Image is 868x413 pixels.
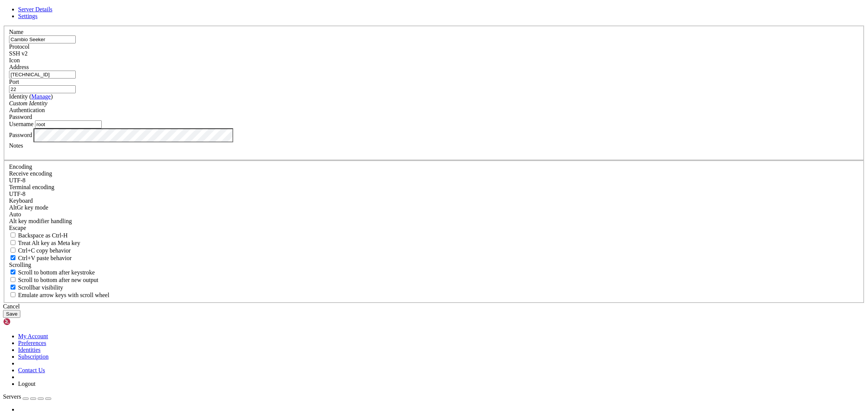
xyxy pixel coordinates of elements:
input: Host Name or IP [9,71,76,79]
span: Backspace as Ctrl-H [18,232,68,239]
span: SSH v2 [9,50,28,57]
input: Server Name [9,35,76,43]
label: Authentication [9,107,45,113]
input: Scroll to bottom after keystroke [11,270,15,274]
i: Custom Identity [9,100,47,106]
span: Escape [9,225,26,231]
a: Settings [18,13,38,19]
a: Servers [3,393,51,400]
label: Encoding [9,163,32,170]
label: Whether the Alt key acts as a Meta key or as a distinct Alt key. [9,240,80,246]
span: Emulate arrow keys with scroll wheel [18,292,109,298]
label: Whether to scroll to the bottom on any keystroke. [9,269,95,276]
a: Preferences [18,340,46,346]
a: Server Details [18,6,52,12]
div: UTF-8 [9,191,859,197]
img: Shellngn [3,318,46,325]
span: Treat Alt key as Meta key [18,240,80,246]
label: Scrolling [9,262,31,268]
label: The vertical scrollbar mode. [9,284,63,291]
div: Custom Identity [9,100,859,107]
span: Servers [3,393,21,400]
span: Auto [9,211,21,217]
span: Scroll to bottom after new output [18,277,98,283]
label: The default terminal encoding. ISO-2022 enables character map translations (like graphics maps). ... [9,184,54,190]
div: Auto [9,211,859,218]
a: Contact Us [18,367,45,373]
label: Name [9,29,23,35]
a: Manage [31,93,51,100]
label: Password [9,132,32,138]
span: Scrollbar visibility [18,284,63,291]
label: Protocol [9,43,29,50]
input: Ctrl+C copy behavior [11,248,15,253]
label: Set the expected encoding for data received from the host. If the encodings do not match, visual ... [9,204,48,211]
input: Emulate arrow keys with scroll wheel [11,292,15,297]
label: Keyboard [9,197,33,204]
input: Scrollbar visibility [11,285,15,290]
label: Scroll to bottom after new output. [9,277,98,283]
div: Password [9,114,859,120]
input: Treat Alt key as Meta key [11,240,15,245]
input: Backspace as Ctrl-H [11,233,15,237]
x-row: Access denied [3,3,768,9]
label: Notes [9,142,23,149]
input: Port Number [9,85,76,93]
label: Set the expected encoding for data received from the host. If the encodings do not match, visual ... [9,170,52,177]
a: My Account [18,333,48,339]
div: UTF-8 [9,177,859,184]
div: (33, 1) [108,9,111,16]
input: Ctrl+V paste behavior [11,255,15,260]
div: Cancel [3,303,865,310]
div: SSH v2 [9,50,859,57]
a: Identities [18,347,41,353]
label: Ctrl-C copies if true, send ^C to host if false. Ctrl-Shift-C sends ^C to host if true, copies if... [9,247,71,254]
input: Scroll to bottom after new output [11,277,15,282]
label: Port [9,79,19,85]
label: When using the alternative screen buffer, and DECCKM (Application Cursor Keys) is active, mouse w... [9,292,109,298]
x-row: root@[TECHNICAL_ID]'s password: [3,9,768,16]
span: Password [9,114,32,120]
span: ( ) [29,93,53,100]
span: UTF-8 [9,177,26,183]
span: UTF-8 [9,191,26,197]
button: Save [3,310,20,318]
span: Ctrl+C copy behavior [18,247,71,254]
span: Scroll to bottom after keystroke [18,269,95,276]
label: Identity [9,93,53,100]
label: Icon [9,57,20,63]
input: Login Username [35,120,102,128]
div: Escape [9,225,859,231]
label: Controls how the Alt key is handled. Escape: Send an ESC prefix. 8-Bit: Add 128 to the typed char... [9,218,72,224]
span: Ctrl+V paste behavior [18,255,72,261]
label: Ctrl+V pastes if true, sends ^V to host if false. Ctrl+Shift+V sends ^V to host if true, pastes i... [9,255,72,261]
a: Subscription [18,353,49,360]
a: Logout [18,381,35,387]
label: If true, the backspace should send BS ('\x08', aka ^H). Otherwise the backspace key should send '... [9,232,68,239]
label: Address [9,64,29,70]
label: Username [9,121,34,127]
